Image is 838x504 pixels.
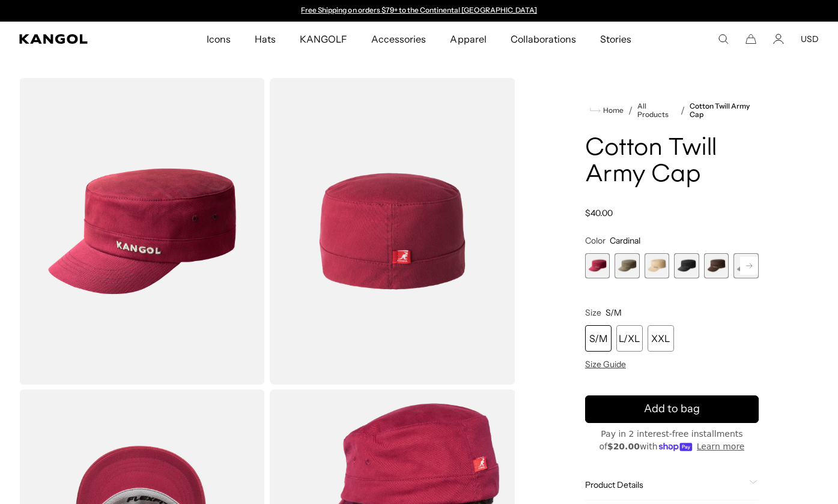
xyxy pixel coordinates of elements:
a: All Products [637,102,676,119]
label: Grey [733,253,759,278]
span: $40.00 [585,208,613,218]
nav: breadcrumbs [585,102,759,119]
span: Apparel [450,22,486,56]
a: Hats [243,22,288,56]
summary: Search here [718,34,729,44]
li: / [624,103,633,118]
span: Collaborations [511,22,576,56]
a: Free Shipping on orders $79+ to the Continental [GEOGRAPHIC_DATA] [301,5,537,14]
img: color-cardinal [19,78,265,385]
span: Home [601,106,624,115]
label: Beige [645,253,670,278]
label: Brown [704,253,729,278]
div: XXL [648,325,674,352]
a: Account [773,34,784,44]
span: KANGOLF [300,22,347,56]
span: Cardinal [610,235,640,246]
div: 1 of 9 [585,253,610,278]
button: Cart [745,34,756,44]
button: USD [801,34,819,44]
span: Size Guide [585,359,626,370]
label: Green [615,253,640,278]
a: KANGOLF [288,22,359,56]
span: Stories [600,22,631,56]
div: 6 of 9 [733,253,759,278]
a: Cotton Twill Army Cap [690,102,759,119]
a: Stories [588,22,643,56]
a: Accessories [359,22,438,56]
a: Home [590,105,624,116]
div: 4 of 9 [674,253,699,278]
a: Kangol [19,34,136,44]
div: 3 of 9 [645,253,670,278]
a: Apparel [438,22,498,56]
li: / [676,103,685,118]
span: Product Details [585,479,744,490]
span: Icons [207,22,231,56]
span: Add to bag [644,401,700,417]
a: Collaborations [499,22,588,56]
span: S/M [606,307,622,318]
div: 5 of 9 [704,253,729,278]
button: Add to bag [585,395,759,423]
div: S/M [585,325,612,352]
div: Announcement [296,6,543,16]
span: Accessories [371,22,426,56]
h1: Cotton Twill Army Cap [585,136,759,188]
span: Size [585,307,601,318]
label: Black [674,253,699,278]
img: color-cardinal [270,78,515,385]
a: Icons [195,22,243,56]
div: L/XL [616,325,643,352]
span: Color [585,235,606,246]
label: Cardinal [585,253,610,278]
div: 2 of 9 [615,253,640,278]
slideshow-component: Announcement bar [296,6,543,16]
span: Hats [255,22,276,56]
div: 1 of 2 [296,6,543,16]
